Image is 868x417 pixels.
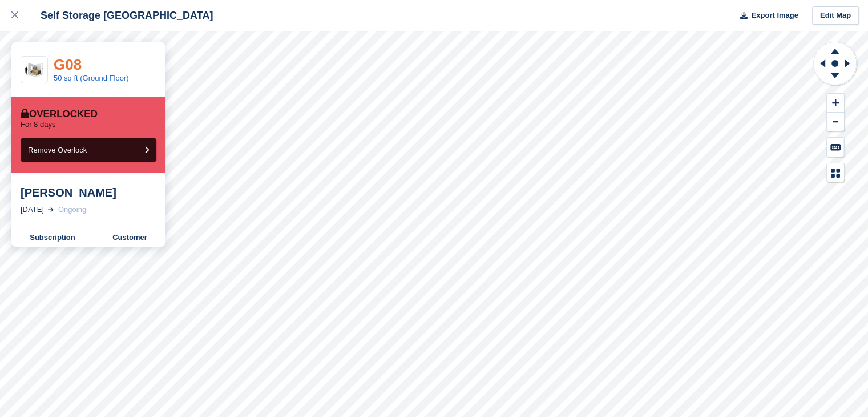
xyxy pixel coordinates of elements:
button: Keyboard Shortcuts [827,138,844,157]
button: Export Image [733,6,798,25]
button: Map Legend [827,163,844,182]
div: [DATE] [21,204,44,215]
div: Self Storage [GEOGRAPHIC_DATA] [30,9,213,22]
div: Overlocked [21,109,98,120]
a: Customer [94,228,165,247]
a: G08 [54,56,82,73]
span: Export Image [751,10,798,21]
img: 50.jpg [21,60,47,80]
span: Remove Overlock [28,146,87,154]
a: Subscription [11,228,94,247]
a: 50 sq ft (Ground Floor) [54,74,129,82]
p: For 8 days [21,120,55,129]
button: Zoom In [827,94,844,113]
button: Zoom Out [827,113,844,131]
a: Edit Map [812,6,859,25]
button: Remove Overlock [21,138,156,162]
div: Ongoing [58,204,86,215]
img: arrow-right-light-icn-cde0832a797a2874e46488d9cf13f60e5c3a73dbe684e267c42b8395dfbc2abf.svg [48,207,54,212]
div: [PERSON_NAME] [21,186,156,199]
